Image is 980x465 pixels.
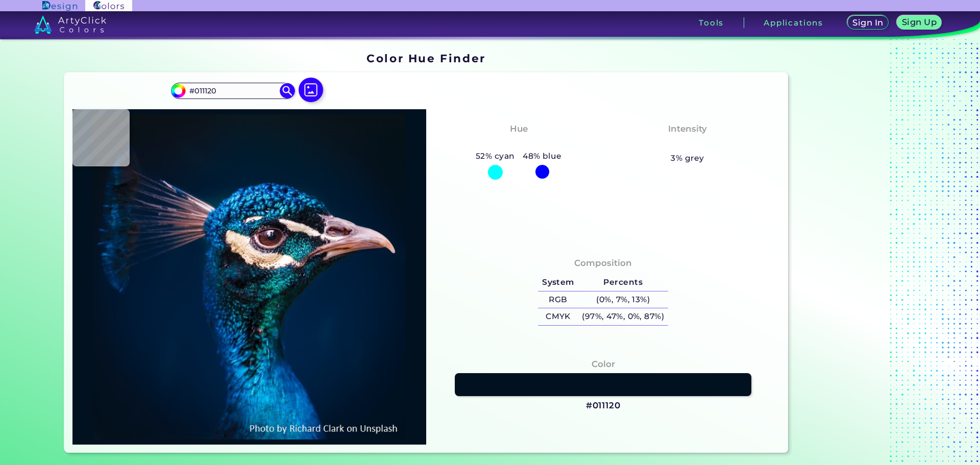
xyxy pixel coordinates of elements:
h4: Color [592,357,615,372]
a: Sign In [849,16,887,29]
img: ArtyClick Design logo [42,1,77,11]
h4: Composition [574,256,632,271]
h5: Sign Up [903,18,935,26]
h5: Sign In [854,19,882,27]
h3: Tools [699,19,724,27]
h5: 48% blue [519,150,566,163]
img: img_pavlin.jpg [78,114,421,439]
h5: CMYK [538,308,578,325]
h1: Color Hue Finder [366,51,485,66]
h3: Vibrant [666,138,710,150]
h5: System [538,274,578,291]
a: Sign Up [899,16,939,29]
h5: RGB [538,291,578,308]
h3: #011120 [586,400,621,412]
h5: (97%, 47%, 0%, 87%) [578,308,668,325]
h5: Percents [578,274,668,291]
img: logo_artyclick_colors_white.svg [34,15,106,34]
h4: Hue [510,121,528,136]
img: icon picture [299,78,323,102]
h4: Intensity [668,121,707,136]
input: type color.. [185,84,280,97]
h3: Applications [764,19,823,27]
img: icon search [280,83,295,99]
h5: (0%, 7%, 13%) [578,291,668,308]
h5: 3% grey [671,152,704,165]
h3: Cyan-Blue [490,138,548,150]
h5: 52% cyan [472,150,519,163]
